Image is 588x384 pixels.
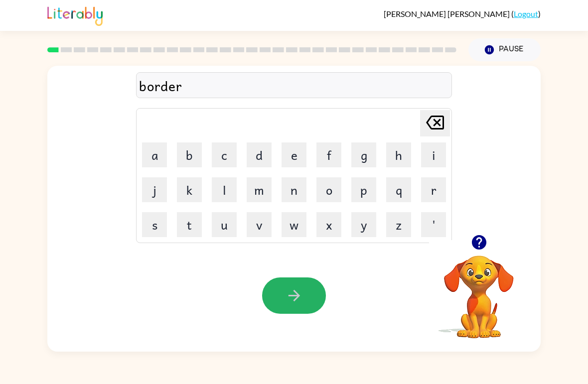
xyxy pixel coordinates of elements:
[514,9,538,18] a: Logout
[316,212,341,237] button: x
[177,177,202,202] button: k
[177,212,202,237] button: t
[212,177,237,202] button: l
[386,212,411,237] button: z
[351,212,376,237] button: y
[142,177,167,202] button: j
[351,177,376,202] button: p
[142,142,167,167] button: a
[421,177,446,202] button: r
[212,142,237,167] button: c
[421,212,446,237] button: '
[282,142,306,167] button: e
[247,142,272,167] button: d
[421,142,446,167] button: i
[282,177,306,202] button: n
[212,212,237,237] button: u
[316,177,341,202] button: o
[247,212,272,237] button: v
[139,75,449,96] div: border
[468,38,541,61] button: Pause
[177,142,202,167] button: b
[351,142,376,167] button: g
[47,4,103,26] img: Literably
[142,212,167,237] button: s
[386,142,411,167] button: h
[384,9,511,18] span: [PERSON_NAME] [PERSON_NAME]
[316,142,341,167] button: f
[247,177,272,202] button: m
[429,240,529,340] video: Your browser must support playing .mp4 files to use Literably. Please try using another browser.
[384,9,541,18] div: ( )
[386,177,411,202] button: q
[282,212,306,237] button: w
